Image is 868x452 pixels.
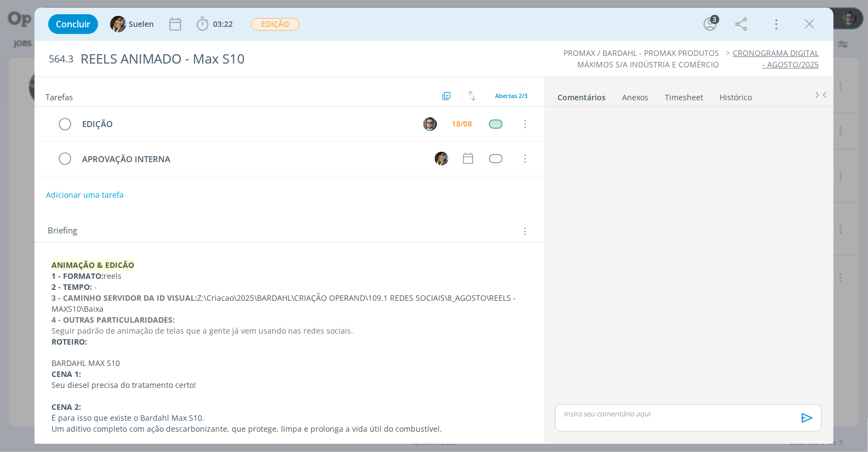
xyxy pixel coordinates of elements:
[434,150,450,167] button: S
[77,117,413,131] div: EDIÇÃO
[250,18,300,31] button: EDIÇÃO
[51,325,353,336] span: Seguir padrão de animação de telas que a gente já vem usando nas redes sociais.
[557,87,607,103] a: Comentários
[710,15,720,24] div: 3
[564,48,720,69] a: PROMAX / BARDAHL - PROMAX PRODUTOS MÁXIMOS S/A INDÚSTRIA E COMÉRCIO
[35,8,833,444] div: dialog
[733,48,819,69] a: CRONOGRAMA DIGITAL - AGOSTO/2025
[49,53,73,65] span: 564.3
[51,402,81,412] strong: CENA 2:
[45,89,73,102] span: Tarefas
[51,293,527,314] p: Z:\Criacao\2025\BARDAHL\CRIAÇÃO OPERAND\109.1 REDES SOCIAIS\8_AGOSTO\REELS - MAXS10\Baixa
[623,92,649,103] div: Anexos
[468,91,476,101] img: arrow-down-up.svg
[51,271,527,282] p: reels
[251,18,300,31] span: EDIÇÃO
[56,20,90,28] span: Concluir
[423,117,437,131] img: R
[51,282,92,292] strong: 2 - TEMPO:
[51,369,81,379] strong: CENA 1:
[51,413,527,424] p: É para isso que existe o Bardahl Max S10.
[452,120,473,128] div: 18/08
[702,15,719,33] button: 3
[422,116,439,132] button: R
[110,16,154,32] button: SSuelen
[194,15,235,33] button: 03:22
[129,20,154,28] span: Suelen
[51,380,527,391] p: Seu diesel precisa do tratamento certo!
[51,293,197,303] strong: 3 - CAMINHO SERVIDOR DA ID VISUAL:
[51,271,104,281] strong: 1 - FORMATO:
[45,185,124,205] button: Adicionar uma tarefa
[76,45,493,72] div: REELS ANIMADO - Max S10
[94,282,97,292] span: -
[213,19,233,29] span: 03:22
[496,91,528,100] span: Abertas 2/3
[51,314,175,325] strong: 4 - OUTRAS PARTICULARIDADES:
[110,16,127,32] img: S
[51,260,134,270] strong: ANIMAÇÃO & EDICÃO
[51,336,87,347] strong: ROTEIRO:
[51,358,527,369] p: BARDAHL MAX S10
[665,87,704,103] a: Timesheet
[77,152,424,166] div: APROVAÇÃO INTERNA
[720,87,753,103] a: Histórico
[48,224,77,238] span: Briefing
[435,152,449,165] img: S
[48,14,98,34] button: Concluir
[51,424,527,434] p: Um aditivo completo com ação descarbonizante, que protege, limpa e prolonga a vida útil do combus...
